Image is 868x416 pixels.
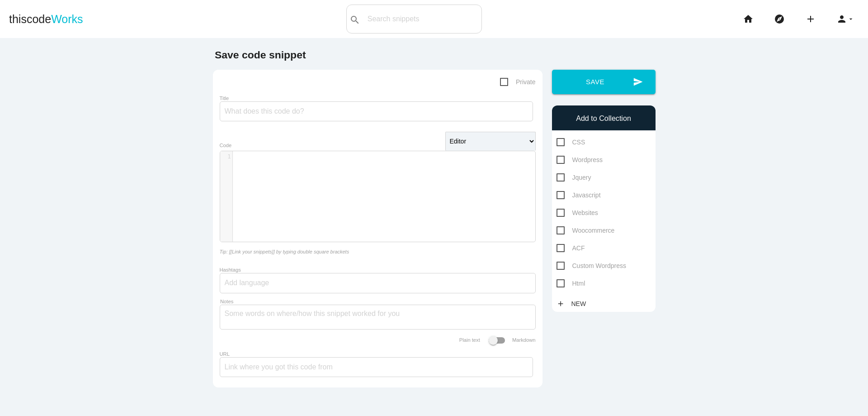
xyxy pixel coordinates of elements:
[459,337,536,343] label: Plain text Markdown
[557,296,591,312] a: addNew
[500,77,536,88] span: Private
[557,278,585,289] span: Html
[220,153,232,161] div: 1
[557,207,598,219] span: Websites
[220,351,230,357] label: URL
[51,13,83,25] span: Works
[552,70,656,94] button: sendSave
[557,260,627,272] span: Custom Wordpress
[847,5,854,33] i: arrow_drop_down
[220,357,533,377] input: Link where you got this code from
[557,225,615,236] span: Woocommerce
[215,49,306,61] b: Save code snippet
[9,5,83,33] a: thiscodeWorks
[557,172,591,183] span: Jquery
[557,154,603,166] span: Wordpress
[220,249,349,254] i: Tip: [[Link your snippets]] by typing double square brackets
[363,10,481,29] input: Search snippets
[805,5,816,33] i: add
[220,267,241,273] label: Hashtags
[743,5,754,33] i: home
[836,5,847,33] i: person
[774,5,785,33] i: explore
[220,143,232,148] label: Code
[557,190,601,201] span: Javascript
[349,5,360,34] i: search
[220,299,233,305] label: Notes
[557,115,651,123] h6: Add to Collection
[225,273,279,292] input: Add language
[347,5,363,33] button: search
[557,137,585,148] span: CSS
[633,70,643,94] i: send
[220,101,533,121] input: What does this code do?
[557,296,565,312] i: add
[557,243,585,254] span: ACF
[220,96,229,101] label: Title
